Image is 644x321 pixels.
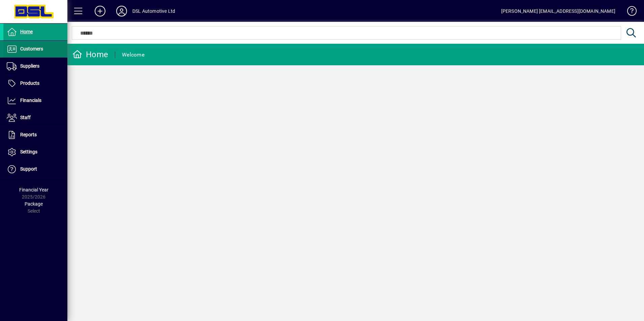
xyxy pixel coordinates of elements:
[3,92,67,109] a: Financials
[111,5,132,17] button: Profile
[20,149,37,154] span: Settings
[3,58,67,75] a: Suppliers
[3,75,67,92] a: Products
[3,161,67,178] a: Support
[501,6,615,16] div: [PERSON_NAME] [EMAIL_ADDRESS][DOMAIN_NAME]
[25,201,43,207] span: Package
[3,109,67,126] a: Staff
[132,6,175,16] div: DSL Automotive Ltd
[20,115,31,120] span: Staff
[20,63,39,69] span: Suppliers
[20,98,41,103] span: Financials
[89,5,111,17] button: Add
[622,1,636,23] a: Knowledge Base
[20,166,37,172] span: Support
[72,49,108,60] div: Home
[3,41,67,58] a: Customers
[20,80,39,86] span: Products
[122,49,144,60] div: Welcome
[3,144,67,160] a: Settings
[3,127,67,143] a: Reports
[20,46,43,51] span: Customers
[20,132,37,137] span: Reports
[19,187,49,192] span: Financial Year
[20,29,33,34] span: Home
